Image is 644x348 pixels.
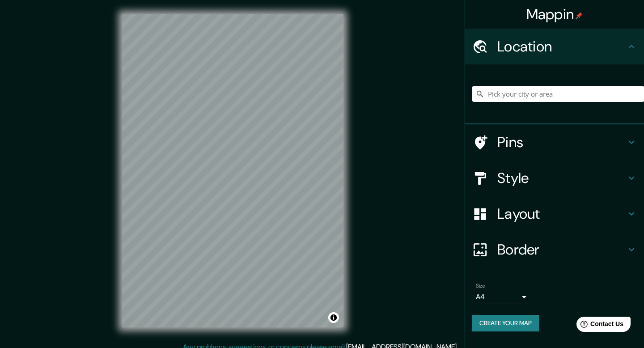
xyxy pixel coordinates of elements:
[526,5,583,23] h4: Mappin
[497,241,626,259] h4: Border
[576,12,583,19] img: pin-icon.png
[465,124,644,160] div: Pins
[465,160,644,196] div: Style
[497,133,626,151] h4: Pins
[476,282,485,290] label: Size
[122,14,343,327] canvas: Map
[465,196,644,232] div: Layout
[465,29,644,64] div: Location
[328,312,339,323] button: Toggle attribution
[472,86,644,102] input: Pick your city or area
[497,38,626,55] h4: Location
[564,313,634,338] iframe: Help widget launcher
[497,169,626,187] h4: Style
[497,205,626,223] h4: Layout
[476,290,530,304] div: A4
[465,232,644,267] div: Border
[472,315,539,331] button: Create your map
